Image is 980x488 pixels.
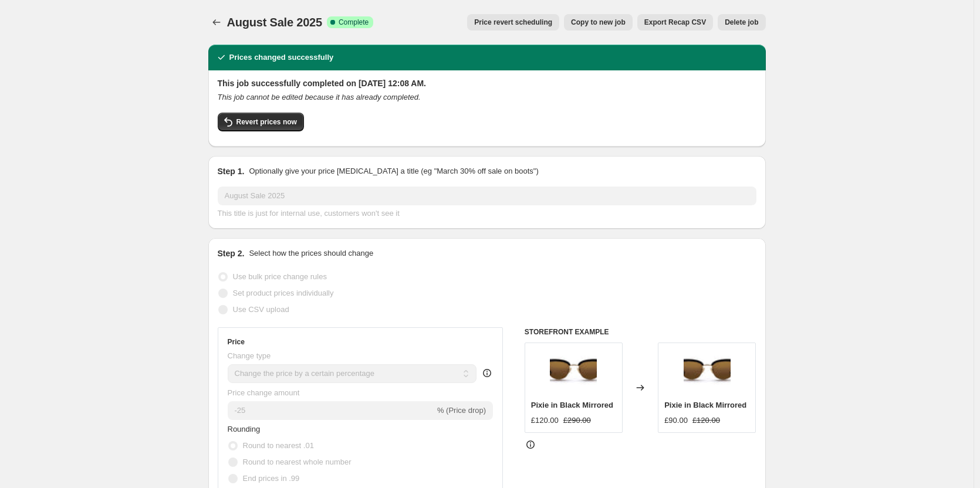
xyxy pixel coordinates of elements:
span: Set product prices individually [233,289,334,297]
i: This job cannot be edited because it has already completed. [218,93,421,101]
span: Use bulk price change rules [233,272,327,281]
button: Price change jobs [208,14,225,30]
h2: Prices changed successfully [229,52,334,63]
p: Select how the prices should change [249,248,373,259]
span: Pixie in Black Mirrored [664,401,746,409]
input: 30% off holiday sale [218,187,756,205]
span: This title is just for internal use, customers won't see it [218,209,400,218]
span: End prices in .99 [243,474,300,483]
span: Round to nearest whole number [243,457,352,466]
h6: STOREFRONT EXAMPLE [525,327,756,337]
div: £90.00 [664,415,688,426]
h2: This job successfully completed on [DATE] 12:08 AM. [218,77,756,89]
input: -15 [228,401,435,420]
h3: Price [228,337,245,347]
strike: £120.00 [692,415,720,426]
img: SUN084-BLK-SUN-FRONT-LOW_1_-min_80x.jpg [684,349,731,396]
span: Complete [339,18,369,27]
h2: Step 1. [218,165,245,177]
div: help [481,367,493,379]
span: Use CSV upload [233,305,289,314]
span: Round to nearest .01 [243,441,314,450]
button: Revert prices now [218,113,304,131]
span: Price change amount [228,388,300,397]
span: Price revert scheduling [474,18,552,27]
div: £120.00 [531,415,559,426]
span: August Sale 2025 [227,16,322,29]
button: Copy to new job [564,14,633,30]
button: Delete job [718,14,765,30]
span: Pixie in Black Mirrored [531,401,613,409]
span: Delete job [725,18,758,27]
span: Change type [228,351,271,360]
button: Price revert scheduling [467,14,559,30]
span: Export Recap CSV [644,18,706,27]
p: Optionally give your price [MEDICAL_DATA] a title (eg "March 30% off sale on boots") [249,165,538,177]
strike: £290.00 [563,415,591,426]
span: Rounding [228,425,261,433]
span: Copy to new job [571,18,626,27]
button: Export Recap CSV [637,14,713,30]
h2: Step 2. [218,248,245,259]
span: Revert prices now [236,117,297,127]
img: SUN084-BLK-SUN-FRONT-LOW_1_-min_80x.jpg [550,349,597,396]
span: % (Price drop) [437,406,486,415]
